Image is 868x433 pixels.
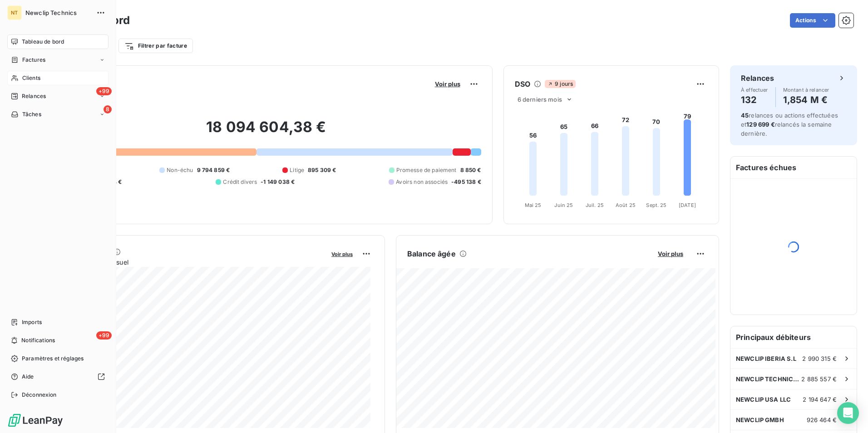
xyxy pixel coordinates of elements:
span: 8 [104,105,112,113]
span: 45 [741,112,749,119]
h6: Factures échues [730,157,857,178]
span: Voir plus [331,251,353,257]
span: Paramètres et réglages [22,354,84,363]
tspan: Sept. 25 [646,202,666,208]
span: Newclip Technics [25,9,91,16]
span: Montant à relancer [783,87,829,93]
tspan: Juin 25 [554,202,573,208]
h6: DSO [515,79,530,89]
span: Relances [22,92,46,100]
span: À effectuer [741,87,768,93]
tspan: Mai 25 [524,202,541,208]
span: Voir plus [658,250,683,257]
span: Clients [22,74,40,82]
span: NEWCLIP IBERIA S.L [736,355,796,362]
h6: Principaux débiteurs [730,326,857,348]
span: 926 464 € [807,416,837,423]
span: -1 149 038 € [261,178,295,186]
span: 2 194 647 € [803,396,837,403]
span: Avoirs non associés [396,178,448,186]
span: NEWCLIP GMBH [736,416,784,423]
span: Déconnexion [22,391,57,399]
span: Aide [22,373,34,381]
span: Tâches [22,110,41,118]
button: Actions [790,13,835,28]
span: Imports [22,318,42,326]
h4: 132 [741,93,768,107]
h6: Relances [741,73,774,84]
span: Non-échu [167,166,193,174]
span: 9 794 859 € [197,166,230,174]
tspan: Août 25 [616,202,636,208]
span: Factures [22,56,45,64]
span: 895 309 € [308,166,336,174]
span: -495 138 € [451,178,481,186]
div: NT [7,5,22,20]
span: Chiffre d'affaires mensuel [51,257,325,267]
span: 2 885 557 € [801,375,837,383]
img: Logo LeanPay [7,413,64,428]
span: Tableau de bord [22,38,64,46]
span: 129 699 € [746,121,774,128]
span: +99 [96,87,112,95]
button: Voir plus [655,250,686,258]
button: Voir plus [432,80,463,88]
span: NEWCLIP TECHNICS AUSTRALIA PTY [736,375,801,383]
span: NEWCLIP USA LLC [736,396,791,403]
tspan: Juil. 25 [586,202,604,208]
span: 9 jours [545,80,576,88]
button: Voir plus [329,250,355,258]
span: Litige [290,166,304,174]
span: Promesse de paiement [396,166,457,174]
h2: 18 094 604,38 € [51,118,481,145]
h4: 1,854 M € [783,93,829,107]
span: 8 850 € [460,166,481,174]
span: 6 derniers mois [518,96,562,103]
span: 2 990 315 € [802,355,837,362]
tspan: [DATE] [679,202,696,208]
span: Voir plus [435,80,460,88]
span: +99 [96,331,112,340]
div: Open Intercom Messenger [837,402,859,424]
a: Aide [7,369,108,384]
span: Crédit divers [223,178,257,186]
h6: Balance âgée [407,248,456,259]
button: Filtrer par facture [118,39,193,53]
span: Notifications [21,336,55,344]
span: relances ou actions effectuées et relancés la semaine dernière. [741,112,838,137]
